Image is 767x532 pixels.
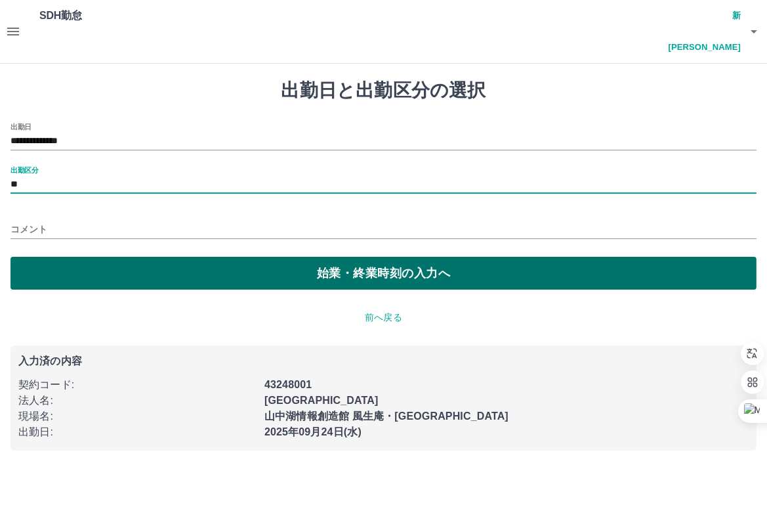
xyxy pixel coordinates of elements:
[264,410,508,422] b: 山中湖情報創造館 風生庵・[GEOGRAPHIC_DATA]
[264,395,379,406] b: [GEOGRAPHIC_DATA]
[10,79,757,102] h1: 出勤日と出勤区分の選択
[10,257,757,290] button: 始業・終業時刻の入力へ
[18,356,749,366] p: 入力済の内容
[10,122,31,131] label: 出勤日
[18,377,257,393] p: 契約コード :
[264,426,362,437] b: 2025年09月24日(水)
[18,409,257,424] p: 現場名 :
[10,311,757,324] p: 前へ戻る
[10,165,38,175] label: 出勤区分
[264,379,312,390] b: 43248001
[18,393,257,409] p: 法人名 :
[18,424,257,440] p: 出勤日 :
